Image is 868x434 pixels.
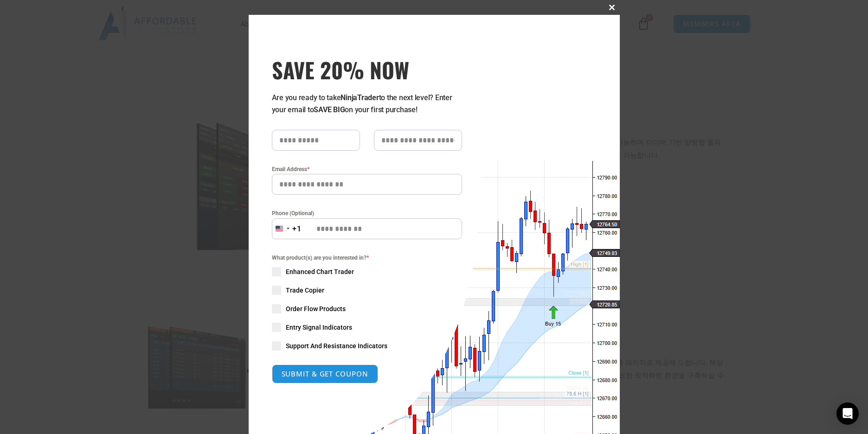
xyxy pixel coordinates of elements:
[292,223,302,235] div: +1
[272,57,462,83] span: SAVE 20% NOW
[272,341,462,351] label: Support And Resistance Indicators
[272,364,378,383] button: SUBMIT & GET COUPON
[272,209,462,218] label: Phone (Optional)
[286,286,324,295] span: Trade Copier
[836,402,859,425] div: Open Intercom Messenger
[272,304,462,313] label: Order Flow Products
[286,304,346,313] span: Order Flow Products
[272,218,302,239] button: Selected country
[272,253,462,262] span: What product(s) are you interested in?
[286,323,352,332] span: Entry Signal Indicators
[314,105,345,114] strong: SAVE BIG
[272,165,462,174] label: Email Address
[272,286,462,295] label: Trade Copier
[272,323,462,332] label: Entry Signal Indicators
[341,93,379,102] strong: NinjaTrader
[272,92,462,116] p: Are you ready to take to the next level? Enter your email to on your first purchase!
[286,341,387,351] span: Support And Resistance Indicators
[286,267,354,276] span: Enhanced Chart Trader
[272,267,462,276] label: Enhanced Chart Trader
